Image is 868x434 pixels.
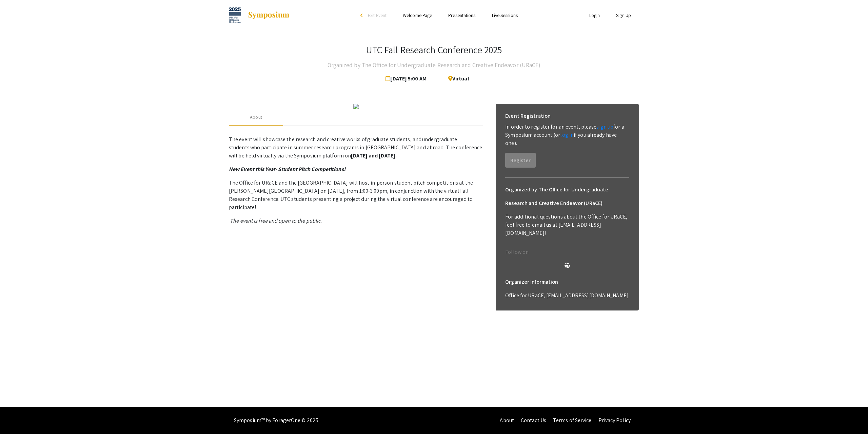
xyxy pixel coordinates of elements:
[598,417,631,424] a: Privacy Policy
[596,123,613,130] a: sign up
[229,7,290,24] a: UTC Fall Research Conference 2025
[553,417,592,424] a: Terms of Service
[448,12,475,18] a: Presentations
[505,109,551,123] h6: Event Registration
[505,291,629,300] p: Office for URaCE, [EMAIL_ADDRESS][DOMAIN_NAME]
[229,166,346,173] em: New Event this Year- Student Pitch Competitions!
[368,12,387,18] span: Exit Event
[505,153,536,168] button: Register
[250,114,262,121] div: About
[505,275,629,289] h6: Organizer Information
[589,12,600,18] a: Login
[351,152,397,159] strong: [DATE] and [DATE].
[230,217,322,224] em: The event is free and open to the public.
[229,179,483,211] p: The Office for URaCE and the [GEOGRAPHIC_DATA] will host in-person student pitch competitions at ...
[360,13,364,17] div: arrow_back_ios
[560,131,574,138] a: log in
[229,135,483,160] p: The event will showcase the research and creative works of graduate students, and undergraduate s...
[248,11,290,19] img: Symposium by ForagerOne
[505,183,629,210] h6: Organized by The Office for Undergraduate Research and Creative Endeavor (URaCE)
[403,12,432,18] a: Welcome Page
[386,72,429,86] span: [DATE] 5:00 AM
[234,407,318,434] div: Symposium™ by ForagerOne © 2025
[500,417,514,424] a: About
[492,12,518,18] a: Live Sessions
[521,417,546,424] a: Contact Us
[505,123,629,147] p: In order to register for an event, please for a Symposium account (or if you already have one).
[328,58,541,72] h4: Organized by The Office for Undergraduate Research and Creative Endeavor (URaCE)
[366,44,502,56] h3: UTC Fall Research Conference 2025
[505,213,629,237] p: For additional questions about the Office for URaCE, feel free to email us at [EMAIL_ADDRESS][DOM...
[443,72,469,86] span: Virtual
[5,403,29,429] iframe: Chat
[505,248,629,256] p: Follow on
[229,7,241,24] img: UTC Fall Research Conference 2025
[353,104,359,109] img: 5d3f10dc-ca97-42bc-807f-35cebc88e3af.jpg
[616,12,631,18] a: Sign Up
